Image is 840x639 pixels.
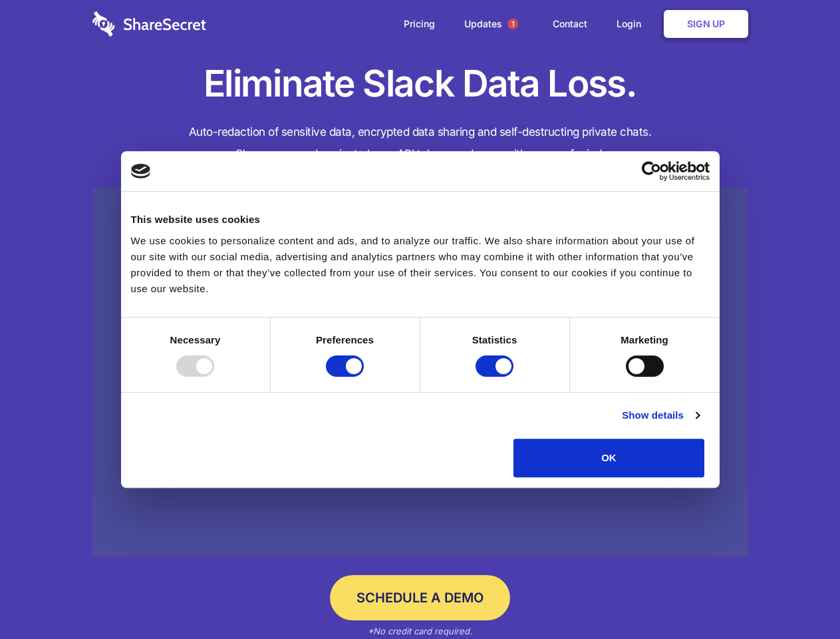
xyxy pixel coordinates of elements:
h1: Eliminate Slack Data Loss. [92,60,748,108]
img: logo [131,164,151,178]
a: Login [603,3,661,45]
div: This website uses cookies [131,212,710,228]
strong: Marketing [621,334,668,345]
a: Sign Up [664,10,748,38]
div: We use cookies to personalize content and ads, and to analyze our traffic. We also share informat... [131,233,710,297]
a: Wistia video thumbnail [92,188,748,557]
a: Usercentrics Cookiebot - opens in a new window [593,161,710,181]
strong: Necessary [170,334,221,345]
a: Contact [539,3,601,45]
a: Pricing [390,3,448,45]
span: 1 [507,19,518,29]
em: *No credit card required. [368,626,472,636]
strong: Statistics [472,334,517,345]
button: OK [513,439,704,477]
a: Show details [622,407,699,423]
h4: Auto-redaction of sensitive data, encrypted data sharing and self-destructing private chats. Shar... [92,121,748,165]
strong: Preferences [316,334,374,345]
a: Schedule a Demo [330,575,510,620]
img: logo-wordmark-white-trans-d4663122ce5f474addd5e946df7df03e33cb6a1c49d2221995e7729f52c070b2.svg [92,11,206,37]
